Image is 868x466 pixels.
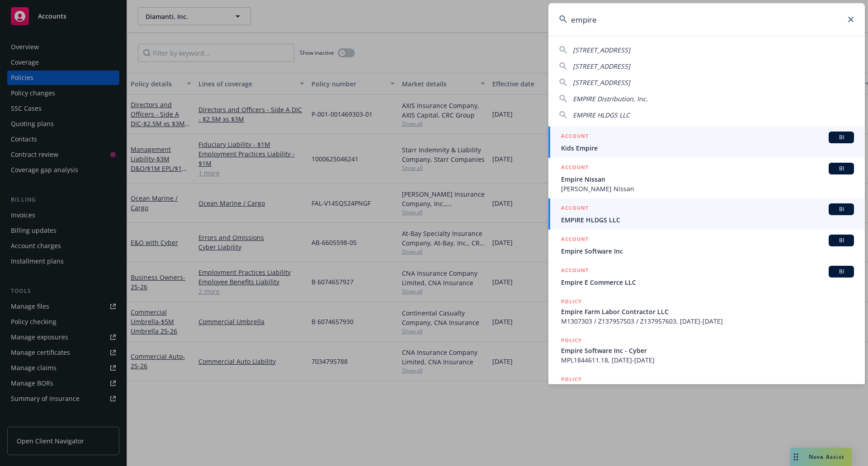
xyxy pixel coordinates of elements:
span: Empire Nissan [561,174,854,184]
span: EMPIRE Distribution, Inc. [573,94,648,103]
h5: POLICY [561,297,582,306]
span: [STREET_ADDRESS] [573,78,630,87]
span: Empire E Commerce LLC [561,278,854,287]
span: [STREET_ADDRESS] [573,46,630,54]
span: Empire Software Inc [561,246,854,256]
a: ACCOUNTBIEmpire Nissan[PERSON_NAME] Nissan [548,158,865,198]
h5: POLICY [561,375,582,384]
span: BI [832,268,850,276]
span: [PERSON_NAME] Nissan [561,184,854,193]
span: BI [832,165,850,173]
h5: ACCOUNT [561,235,589,245]
h5: ACCOUNT [561,132,589,142]
h5: ACCOUNT [561,266,589,277]
span: Kids Empire [561,143,854,153]
span: M1307303 / Z137957503 / Z137957603, [DATE]-[DATE] [561,316,854,326]
a: POLICY [548,370,865,409]
a: POLICYEmpire Software Inc - CyberMPL1844611.18, [DATE]-[DATE] [548,331,865,370]
a: ACCOUNTBIKids Empire [548,127,865,158]
h5: ACCOUNT [561,163,589,174]
span: EMPIRE HLDGS LLC [561,215,854,225]
span: BI [832,133,850,141]
span: BI [832,236,850,245]
span: [STREET_ADDRESS] [573,62,630,71]
h5: ACCOUNT [561,203,589,214]
a: POLICYEmpire Farm Labor Contractor LLCM1307303 / Z137957503 / Z137957603, [DATE]-[DATE] [548,292,865,331]
a: ACCOUNTBIEmpire E Commerce LLC [548,261,865,292]
h5: POLICY [561,336,582,345]
span: MPL1844611.18, [DATE]-[DATE] [561,355,854,365]
span: Empire Software Inc - Cyber [561,346,854,355]
input: Search... [548,3,865,36]
span: Empire Farm Labor Contractor LLC [561,307,854,316]
a: ACCOUNTBIEMPIRE HLDGS LLC [548,198,865,230]
span: EMPIRE HLDGS LLC [573,111,630,119]
a: ACCOUNTBIEmpire Software Inc [548,230,865,261]
span: BI [832,205,850,213]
